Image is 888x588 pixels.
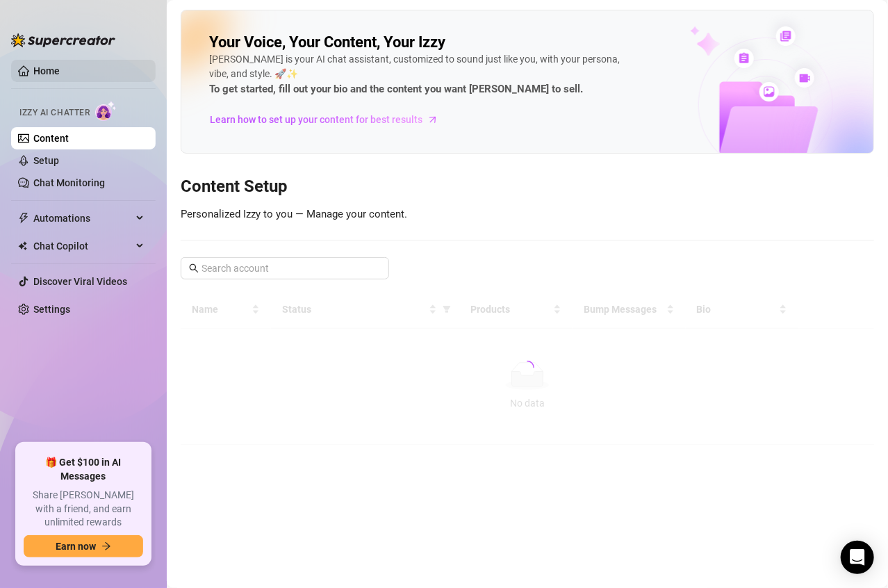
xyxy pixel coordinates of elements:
h2: Your Voice, Your Content, Your Izzy [209,33,445,52]
h3: Content Setup [181,176,874,198]
img: AI Chatter [95,101,117,121]
div: [PERSON_NAME] is your AI chat assistant, customized to sound just like you, with your persona, vi... [209,52,626,98]
a: Content [33,133,69,144]
span: Izzy AI Chatter [19,106,90,120]
strong: To get started, fill out your bio and the content you want [PERSON_NAME] to sell. [209,83,583,95]
a: Learn how to set up your content for best results [209,108,449,131]
a: Chat Monitoring [33,177,105,188]
span: loading [518,359,536,376]
a: Setup [33,155,59,166]
span: arrow-right [426,113,440,126]
span: Chat Copilot [33,235,132,257]
img: logo-BBDzfeDw.svg [11,33,115,47]
img: Chat Copilot [18,241,27,251]
a: Home [33,65,60,76]
button: Earn nowarrow-right [24,535,143,557]
a: Settings [33,304,70,315]
span: Personalized Izzy to you — Manage your content. [181,208,407,220]
span: Learn how to set up your content for best results [210,112,422,127]
img: ai-chatter-content-library-cLFOSyPT.png [658,11,873,153]
span: search [189,263,199,273]
span: arrow-right [101,541,111,551]
span: Share [PERSON_NAME] with a friend, and earn unlimited rewards [24,489,143,530]
div: Open Intercom Messenger [841,541,874,574]
input: Search account [202,261,370,276]
span: 🎁 Get $100 in AI Messages [24,456,143,483]
span: thunderbolt [18,213,29,224]
span: Automations [33,207,132,229]
a: Discover Viral Videos [33,276,127,287]
span: Earn now [56,541,96,552]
